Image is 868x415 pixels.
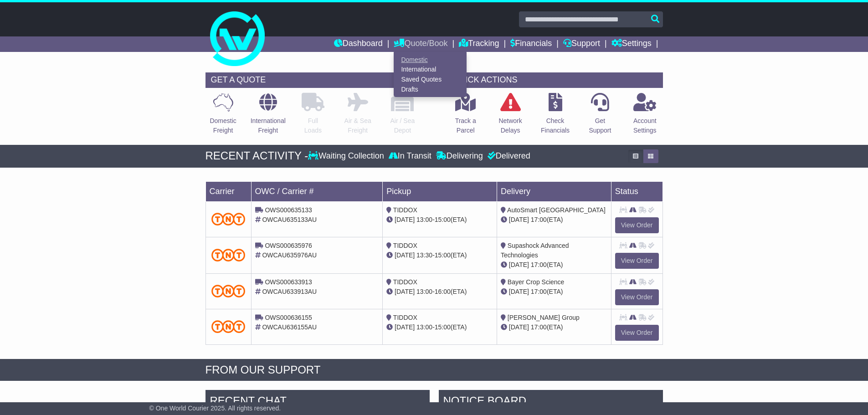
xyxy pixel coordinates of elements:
td: Status [611,181,663,201]
span: OWCAU635133AU [262,216,317,223]
a: View Order [615,325,659,341]
span: OWS000635976 [265,242,312,249]
a: View Order [615,289,659,305]
div: QUICK ACTIONS [448,72,663,88]
p: Get Support [589,116,611,135]
span: [DATE] [395,216,415,223]
p: Domestic Freight [210,116,236,135]
td: Pickup [383,181,497,201]
span: [DATE] [395,251,415,259]
div: (ETA) [501,287,607,297]
a: DomesticFreight [209,92,236,140]
a: Support [563,36,600,52]
a: Track aParcel [455,92,477,140]
td: OWC / Carrier # [251,181,383,201]
div: - (ETA) [386,323,493,332]
a: GetSupport [588,92,611,140]
div: RECENT CHAT [205,390,430,415]
span: OWS000633913 [265,278,312,286]
span: 13:30 [416,251,432,259]
span: OWCAU635976AU [262,251,317,259]
span: 15:00 [435,216,451,223]
div: RECENT ACTIVITY - [205,149,308,163]
p: Check Financials [541,116,570,135]
a: Dashboard [334,36,383,52]
img: TNT_Domestic.png [211,249,246,261]
span: OWS000636155 [265,314,312,321]
p: Air & Sea Freight [344,116,371,135]
a: CheckFinancials [540,92,570,140]
span: Supashock Advanced Technologies [501,242,569,259]
div: In Transit [386,151,434,161]
span: 17:00 [531,288,547,295]
div: - (ETA) [386,215,493,225]
span: [DATE] [509,261,529,268]
a: International [394,65,466,75]
div: Quote/Book [394,52,467,97]
span: [DATE] [395,288,415,295]
span: 13:00 [416,288,432,295]
div: (ETA) [501,260,607,270]
a: View Order [615,217,659,233]
p: Account Settings [633,116,657,135]
span: [DATE] [395,323,415,331]
p: Full Loads [302,116,324,135]
p: Track a Parcel [455,116,476,135]
img: TNT_Domestic.png [211,320,246,333]
td: Delivery [497,181,611,201]
span: TIDDOX [393,278,417,286]
a: AccountSettings [633,92,657,140]
span: Bayer Crop Science [508,278,565,286]
p: International Freight [251,116,286,135]
span: TIDDOX [393,314,417,321]
span: [DATE] [509,288,529,295]
p: Air / Sea Depot [390,116,415,135]
a: View Order [615,253,659,269]
span: TIDDOX [393,206,417,214]
td: Carrier [205,181,251,201]
div: (ETA) [501,215,607,225]
div: (ETA) [501,323,607,332]
span: 13:00 [416,216,432,223]
span: [PERSON_NAME] Group [508,314,580,321]
a: Financials [510,36,552,52]
span: OWCAU633913AU [262,288,317,295]
div: - (ETA) [386,287,493,297]
p: Network Delays [498,116,522,135]
span: © One World Courier 2025. All rights reserved. [149,405,281,412]
span: 15:00 [435,251,451,259]
a: Settings [611,36,652,52]
a: Drafts [394,84,466,94]
div: Waiting Collection [308,151,386,161]
a: Domestic [394,55,466,65]
span: 17:00 [531,323,547,331]
div: Delivering [434,151,485,161]
span: TIDDOX [393,242,417,249]
span: OWCAU636155AU [262,323,317,331]
span: AutoSmart [GEOGRAPHIC_DATA] [507,206,606,214]
a: Quote/Book [394,36,447,52]
span: 17:00 [531,261,547,268]
div: - (ETA) [386,251,493,260]
div: FROM OUR SUPPORT [205,364,663,377]
span: 13:00 [416,323,432,331]
span: 15:00 [435,323,451,331]
a: Saved Quotes [394,75,466,85]
div: NOTICE BOARD [439,390,663,415]
div: Delivered [485,151,530,161]
a: Tracking [459,36,499,52]
img: TNT_Domestic.png [211,213,246,225]
a: InternationalFreight [250,92,286,140]
span: [DATE] [509,216,529,223]
div: GET A QUOTE [205,72,421,88]
img: TNT_Domestic.png [211,285,246,297]
span: [DATE] [509,323,529,331]
span: 17:00 [531,216,547,223]
a: NetworkDelays [498,92,522,140]
span: OWS000635133 [265,206,312,214]
span: 16:00 [435,288,451,295]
